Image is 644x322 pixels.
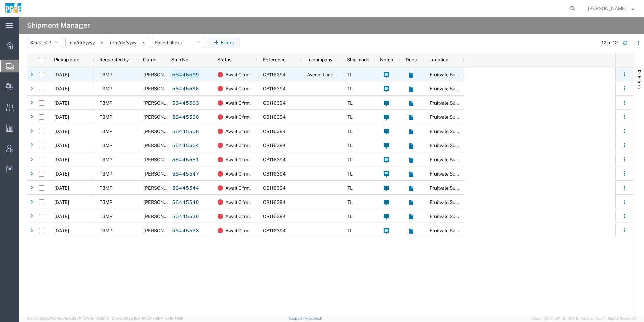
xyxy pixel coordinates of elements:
[143,114,203,120] span: Bradley Tanks Inc
[225,138,251,153] span: Await Cfrm.
[54,185,69,191] span: 08/12/2025
[347,72,353,77] span: TL
[263,57,286,62] span: Reference
[288,316,305,320] a: Support
[143,199,203,205] span: Bradley Tanks Inc
[83,316,109,320] span: [DATE] 10:56:16
[225,96,251,110] span: Await Cfrm.
[172,98,199,109] a: 56445563
[430,171,509,177] span: Fruitvale Sub - Bakersfield
[100,214,112,219] span: T3MP
[107,37,149,48] input: Not set
[208,37,240,48] button: Filters
[347,228,353,233] span: TL
[263,199,286,205] span: CB116394
[347,157,353,162] span: TL
[54,57,79,62] span: Pickup date
[430,143,509,148] span: Fruitvale Sub - Bakersfield
[172,225,199,236] a: 56445533
[54,157,69,162] span: 08/12/2025
[347,86,353,91] span: TL
[263,171,286,177] span: CB116394
[532,316,636,321] span: Copyright © [DATE]-[DATE] Agistix Inc., All Rights Reserved
[225,181,251,195] span: Await Cfrm.
[45,40,51,45] span: All
[143,100,203,106] span: Bradley Tanks Inc
[100,228,112,233] span: T3MP
[347,129,353,134] span: TL
[263,185,286,191] span: CB116394
[307,57,332,62] span: To company
[172,155,199,165] a: 56445551
[602,39,618,46] div: 12 of 12
[100,157,112,162] span: T3MP
[430,185,509,191] span: Fruitvale Sub - Bakersfield
[100,199,112,205] span: T3MP
[217,57,231,62] span: Status
[637,76,642,89] span: Filters
[225,209,251,223] span: Await Cfrm.
[225,82,251,96] span: Await Cfrm.
[305,316,322,320] a: Feedback
[347,171,353,177] span: TL
[430,199,509,205] span: Fruitvale Sub - Bakersfield
[263,214,286,219] span: CB116394
[172,211,199,222] a: 56445536
[347,185,353,191] span: TL
[172,183,199,194] a: 56445544
[54,171,69,177] span: 08/12/2025
[100,143,112,148] span: T3MP
[225,195,251,209] span: Await Cfrm.
[263,72,286,77] span: CB116394
[27,316,109,320] span: Server: 2025.16.0-82789e55714
[263,86,286,91] span: CB116394
[172,112,199,123] a: 56445560
[100,72,112,77] span: T3MP
[100,86,112,91] span: T3MP
[263,114,286,120] span: CB116394
[225,223,251,238] span: Await Cfrm.
[143,185,203,191] span: Bradley Tanks Inc
[430,214,509,219] span: Fruitvale Sub - Bakersfield
[152,37,205,48] button: Saved filters
[143,171,203,177] span: Bradley Tanks Inc
[100,171,112,177] span: T3MP
[143,157,203,162] span: Bradley Tanks Inc
[100,129,112,134] span: T3MP
[225,124,251,138] span: Await Cfrm.
[143,86,203,91] span: Bradley Tanks Inc
[430,157,509,162] span: Fruitvale Sub - Bakersfield
[263,143,286,148] span: CB116394
[100,185,112,191] span: T3MP
[54,214,69,219] span: 08/12/2025
[347,214,353,219] span: TL
[172,84,199,95] a: 56445566
[430,100,509,106] span: Fruitvale Sub - Bakersfield
[263,157,286,162] span: CB116394
[54,100,69,106] span: 08/12/2025
[66,37,107,48] input: Not set
[430,129,509,134] span: Fruitvale Sub - Bakersfield
[347,57,369,62] span: Ship mode
[54,86,69,91] span: 08/12/2025
[54,143,69,148] span: 08/12/2025
[27,17,90,34] h4: Shipment Manager
[430,72,509,77] span: Fruitvale Sub - Bakersfield
[430,228,509,233] span: Fruitvale Sub - Bakersfield
[307,72,339,77] span: Avenal Landfill
[5,3,22,14] img: logo
[143,72,203,77] span: Bradley Tanks Inc
[171,57,189,62] span: Ship No.
[347,114,353,120] span: TL
[347,100,353,106] span: TL
[54,228,69,233] span: 08/12/2025
[54,72,69,77] span: 08/12/2025
[100,114,112,120] span: T3MP
[143,228,203,233] span: Bradley Tanks Inc
[54,129,69,134] span: 08/12/2025
[430,86,509,91] span: Fruitvale Sub - Bakersfield
[429,57,448,62] span: Location
[347,143,353,148] span: TL
[263,100,286,106] span: CB116394
[380,57,393,62] span: Notes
